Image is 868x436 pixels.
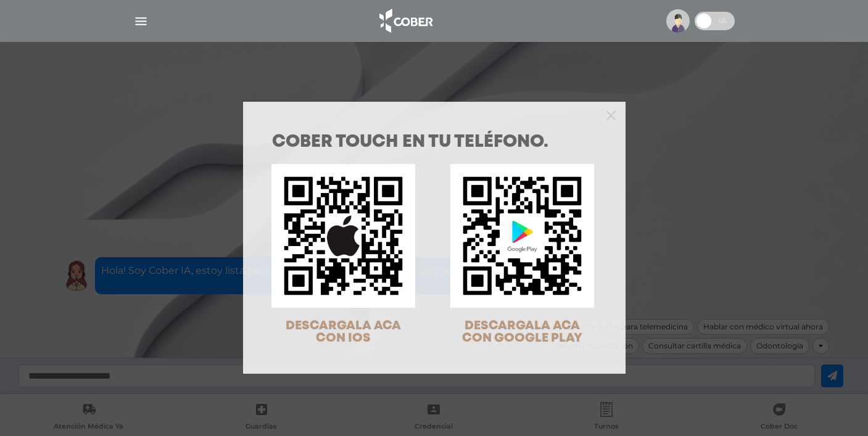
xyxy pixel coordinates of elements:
span: DESCARGALA ACA CON GOOGLE PLAY [462,320,582,344]
img: qr-code [271,164,415,308]
span: DESCARGALA ACA CON IOS [286,320,401,344]
h1: COBER TOUCH en tu teléfono. [272,134,597,151]
button: Close [606,109,616,120]
img: qr-code [450,164,594,308]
